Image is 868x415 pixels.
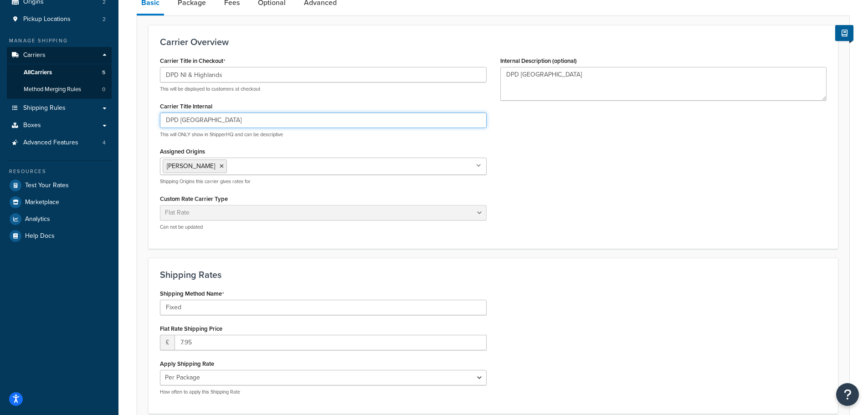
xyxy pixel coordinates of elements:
[160,335,175,350] span: £
[7,177,112,194] a: Test Your Rates
[7,11,112,28] a: Pickup Locations2
[7,81,112,98] li: Method Merging Rules
[7,228,112,244] a: Help Docs
[23,104,66,112] span: Shipping Rules
[7,168,112,175] div: Resources
[160,178,487,185] p: Shipping Origins this carrier gives rates for
[160,290,224,297] label: Shipping Method Name
[7,37,112,45] div: Manage Shipping
[836,383,859,406] button: Open Resource Center
[500,57,577,64] label: Internal Description (optional)
[23,51,46,59] span: Carriers
[24,86,81,93] span: Method Merging Rules
[7,194,112,210] a: Marketplace
[25,182,69,190] span: Test Your Rates
[500,67,827,101] textarea: DPD [GEOGRAPHIC_DATA]
[24,69,52,77] span: All Carriers
[7,64,112,81] a: AllCarriers5
[23,122,41,129] span: Boxes
[23,139,78,147] span: Advanced Features
[7,134,112,151] a: Advanced Features4
[102,86,105,93] span: 0
[160,389,487,395] p: How often to apply this Shipping Rate
[160,86,487,92] p: This will be displayed to customers at checkout
[167,161,215,171] span: [PERSON_NAME]
[7,47,112,64] a: Carriers
[7,81,112,98] a: Method Merging Rules0
[160,37,827,47] h3: Carrier Overview
[160,131,487,138] p: This will ONLY show in ShipperHQ and can be descriptive
[7,11,112,28] li: Pickup Locations
[7,134,112,151] li: Advanced Features
[7,47,112,99] li: Carriers
[835,25,853,41] button: Show Help Docs
[160,103,212,110] label: Carrier Title Internal
[102,69,105,77] span: 5
[103,15,106,23] span: 2
[25,199,59,206] span: Marketplace
[160,270,827,280] h3: Shipping Rates
[25,232,55,240] span: Help Docs
[160,224,487,231] p: Can not be updated
[160,57,226,65] label: Carrier Title in Checkout
[7,211,112,227] a: Analytics
[7,117,112,134] a: Boxes
[7,100,112,117] a: Shipping Rules
[23,15,71,23] span: Pickup Locations
[160,325,222,332] label: Flat Rate Shipping Price
[25,215,50,223] span: Analytics
[160,148,205,155] label: Assigned Origins
[160,360,214,367] label: Apply Shipping Rate
[160,195,228,202] label: Custom Rate Carrier Type
[103,139,106,147] span: 4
